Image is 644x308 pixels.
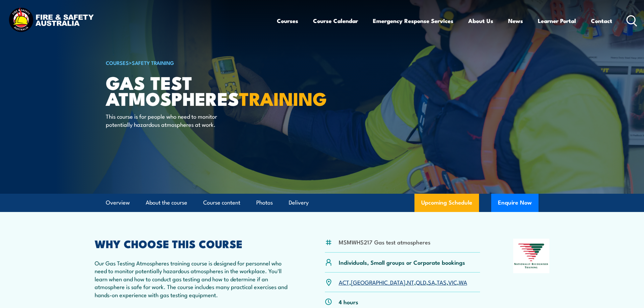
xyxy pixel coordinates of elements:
[277,12,298,30] a: Courses
[491,194,539,212] button: Enquire Now
[339,298,358,306] p: 4 hours
[428,278,435,286] a: SA
[132,59,174,66] a: Safety Training
[106,59,129,66] a: COURSES
[513,239,550,273] img: Nationally Recognised Training logo.
[95,239,292,248] h2: WHY CHOOSE THIS COURSE
[351,278,405,286] a: [GEOGRAPHIC_DATA]
[106,58,273,67] h6: >
[106,194,130,212] a: Overview
[106,112,229,128] p: This course is for people who need to monitor potentially hazardous atmospheres at work.
[538,12,576,30] a: Learner Portal
[591,12,612,30] a: Contact
[106,74,273,106] h1: Gas Test Atmospheres
[289,194,309,212] a: Delivery
[459,278,467,286] a: WA
[239,84,327,112] strong: TRAINING
[146,194,187,212] a: About the course
[407,278,414,286] a: NT
[313,12,358,30] a: Course Calendar
[373,12,453,30] a: Emergency Response Services
[508,12,523,30] a: News
[203,194,240,212] a: Course content
[414,194,479,212] a: Upcoming Schedule
[95,259,292,299] p: Our Gas Testing Atmospheres training course is designed for personnel who need to monitor potenti...
[339,258,465,266] p: Individuals, Small groups or Corporate bookings
[339,278,349,286] a: ACT
[468,12,493,30] a: About Us
[339,278,467,286] p: , , , , , , ,
[339,238,430,246] li: MSMWHS217 Gas test atmospheres
[448,278,457,286] a: VIC
[416,278,426,286] a: QLD
[256,194,273,212] a: Photos
[437,278,447,286] a: TAS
